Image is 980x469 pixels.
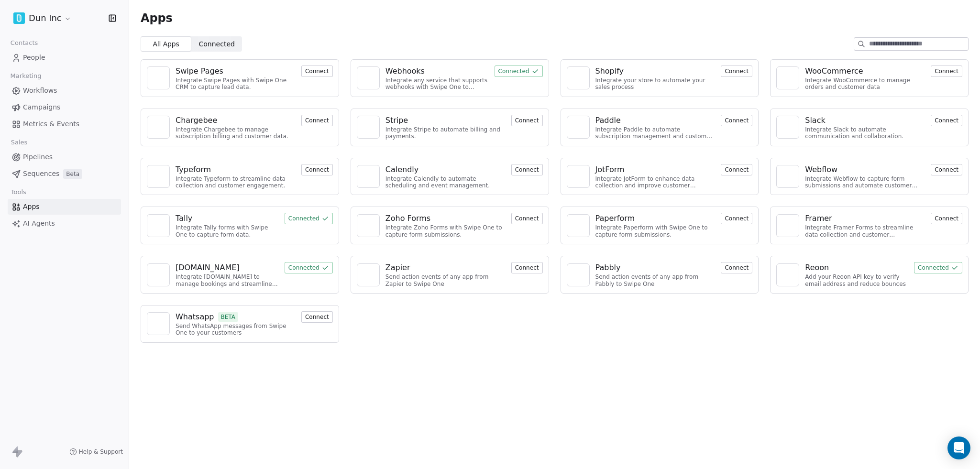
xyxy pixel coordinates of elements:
span: Workflows [23,86,57,96]
a: NA [776,165,799,188]
img: NA [571,169,585,184]
a: Help & Support [69,448,123,456]
span: Metrics & Events [23,119,79,129]
a: Metrics & Events [8,116,121,132]
img: NA [571,218,585,233]
img: NA [151,120,165,134]
button: Connect [301,311,333,323]
span: Apps [23,202,40,212]
div: Send WhatsApp messages from Swipe One to your customers [176,323,296,337]
a: NA [776,263,799,286]
a: NA [357,165,380,188]
a: Swipe Pages [176,65,296,77]
button: Connect [511,213,543,224]
img: NA [151,268,165,282]
a: NA [776,116,799,139]
img: NA [571,71,585,85]
a: NA [776,214,799,237]
div: Swipe Pages [176,65,223,77]
a: Campaigns [8,99,121,115]
img: NA [151,169,165,184]
a: Paperform [595,213,716,224]
a: WooCommerce [805,65,925,77]
button: Connect [511,262,543,273]
a: Chargebee [176,115,296,126]
img: NA [781,268,795,282]
div: Calendly [385,164,418,175]
a: NA [147,66,170,89]
button: Connected [495,65,543,77]
img: NA [781,169,795,184]
div: Reoon [805,262,829,273]
img: NA [361,71,375,85]
button: Connect [721,262,752,273]
a: Connect [721,116,752,125]
a: Webhooks [385,65,489,77]
a: Apps [8,199,121,215]
img: NA [361,218,375,233]
a: Connect [301,312,333,321]
div: Add your Reoon API key to verify email address and reduce bounces [805,273,908,287]
a: Paddle [595,115,716,126]
img: NA [571,268,585,282]
button: Connect [931,115,962,126]
a: NA [357,214,380,237]
div: Integrate [DOMAIN_NAME] to manage bookings and streamline scheduling. [176,273,279,287]
div: Integrate Chargebee to manage subscription billing and customer data. [176,126,296,140]
button: Connect [301,65,333,77]
a: Connect [721,165,752,174]
a: Framer [805,213,925,224]
a: Connect [931,165,962,174]
button: Connect [301,164,333,175]
a: NA [147,263,170,286]
a: Connect [301,66,333,76]
a: NA [147,214,170,237]
img: twitter.png [13,12,25,24]
div: Integrate Paddle to automate subscription management and customer engagement. [595,126,716,140]
div: Integrate Paperform with Swipe One to capture form submissions. [595,224,716,238]
img: NA [571,120,585,134]
a: NA [357,263,380,286]
button: Connected [285,262,333,273]
div: Send action events of any app from Pabbly to Swipe One [595,273,716,287]
a: Connect [511,165,543,174]
button: Connected [914,262,962,273]
div: Integrate any service that supports webhooks with Swipe One to capture and automate data workflows. [385,77,489,91]
div: Integrate WooCommerce to manage orders and customer data [805,77,925,91]
a: Calendly [385,164,506,175]
a: NA [567,116,590,139]
a: NA [357,116,380,139]
a: Connect [511,263,543,272]
span: BETA [218,312,239,322]
a: Connect [511,214,543,223]
div: Paddle [595,115,621,126]
div: Stripe [385,115,408,126]
button: Connect [511,164,543,175]
div: Integrate Tally forms with Swipe One to capture form data. [176,224,279,238]
div: Zapier [385,262,410,273]
a: NA [567,66,590,89]
span: Pipelines [23,152,53,162]
img: NA [361,268,375,282]
div: Framer [805,213,832,224]
div: Integrate Calendly to automate scheduling and event management. [385,175,506,189]
a: Connect [721,214,752,223]
span: Help & Support [79,448,123,456]
div: Integrate Slack to automate communication and collaboration. [805,126,925,140]
div: Integrate Stripe to automate billing and payments. [385,126,506,140]
a: NA [357,66,380,89]
span: Campaigns [23,102,60,112]
a: People [8,50,121,65]
a: NA [776,66,799,89]
a: NA [147,116,170,139]
button: Connect [931,164,962,175]
span: People [23,53,45,63]
button: Connect [721,164,752,175]
button: Connect [721,213,752,224]
button: Connect [931,65,962,77]
img: NA [151,316,165,331]
button: Dun Inc [11,10,74,26]
a: Reoon [805,262,908,273]
a: NA [147,312,170,335]
a: Pabbly [595,262,716,273]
